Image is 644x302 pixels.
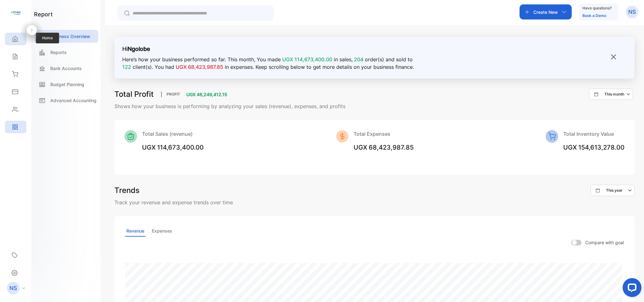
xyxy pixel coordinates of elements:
p: Budget Planning [50,81,84,88]
p: Have questions? [582,5,612,11]
button: Create New [520,4,572,19]
span: UGX 68,423,987.85 [176,64,223,70]
p: Business Overview [50,33,90,40]
h3: Total Profit [114,89,154,100]
iframe: LiveChat chat widget [618,276,644,302]
span: UGX 154,613,278.00 [563,144,625,151]
p: Track your revenue and expense trends over time [114,199,635,206]
a: Budget Planning [34,78,98,91]
p: Total Inventory Value [563,130,625,138]
a: Reports [34,46,98,59]
p: Expenses [151,226,173,237]
h1: report [34,10,53,19]
span: Home [36,33,59,43]
img: logo [11,8,20,18]
a: Business Overview [34,30,98,43]
p: Create New [533,9,558,15]
span: UGX 114,673,400.00 [142,144,204,151]
span: UGX 68,423,987.85 [354,144,414,151]
p: Revenue [125,226,146,237]
p: Hi [122,45,425,53]
a: Advanced Accounting [34,94,98,107]
p: Advanced Accounting [50,97,96,104]
h3: Trends [114,185,140,196]
p: Total Expenses [354,130,414,138]
img: close [610,54,617,60]
span: 122 [122,64,131,70]
img: Icon [546,130,558,143]
p: NS [9,284,17,292]
img: Icon [336,130,349,143]
span: UGX 114,673,400.00 [282,56,332,63]
button: This month [589,89,633,100]
a: Bank Accounts [34,62,98,75]
strong: Ngolobe [128,46,150,52]
p: Bank Accounts [50,65,82,72]
p: Here’s how your business performed so far. This month , You made in sales, order(s) and sold to c... [122,56,418,71]
span: UGX 46,249,412.15 [186,92,227,97]
button: This year [591,185,635,196]
p: Total Sales (revenue) [142,130,204,138]
p: PROFIT [161,91,185,97]
span: 204 [353,56,363,63]
p: Compare with goal [585,239,624,246]
p: Reports [50,49,67,56]
a: Book a Demo [582,13,606,18]
p: This month [604,91,624,97]
img: Icon [124,130,137,143]
p: This year [606,188,623,193]
p: Shows how your business is performing by analyzing your sales (revenue), expenses, and profits [114,102,635,110]
p: NS [628,8,636,16]
button: NS [626,4,638,19]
